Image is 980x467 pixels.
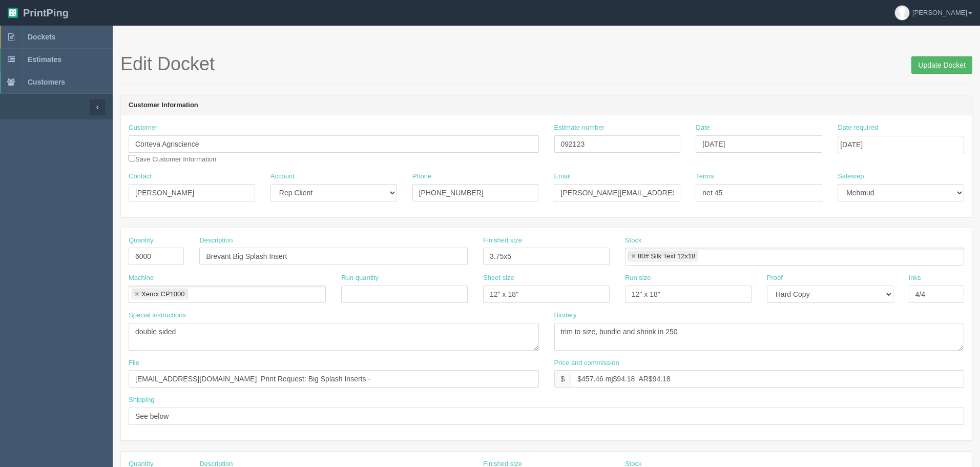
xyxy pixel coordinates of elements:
label: Email [554,172,571,181]
label: Phone [412,172,432,181]
h1: Edit Docket [120,54,972,74]
input: Enter customer name [129,135,539,153]
span: Customers [28,78,65,86]
label: Stock [625,236,642,246]
label: Estimate number [554,123,604,133]
label: Shipping [129,395,155,405]
label: Quantity [129,236,153,246]
label: Inks [909,273,921,283]
label: Price and commission [554,358,619,368]
label: Date [696,123,710,133]
label: Proof [767,273,783,283]
span: Dockets [28,33,55,41]
label: Run quantity [341,273,379,283]
label: File [129,358,139,368]
div: Xerox CP1000 [141,291,185,297]
label: Bindery [554,311,577,320]
label: Date required [838,123,878,133]
img: logo-3e63b451c926e2ac314895c53de4908e5d424f24456219fb08d385ab2e579770.png [8,8,18,18]
label: Account [270,172,295,181]
header: Customer Information [121,95,972,116]
label: Run size [625,273,651,283]
div: 80# Silk Text 12x18 [638,253,696,259]
span: Estimates [28,55,61,64]
input: Update Docket [911,56,972,74]
label: Special instructions [129,311,186,320]
div: $ [554,370,571,388]
label: Customer [129,123,157,133]
label: Finished size [483,236,522,246]
label: Contact [129,172,152,181]
img: avatar_default-7531ab5dedf162e01f1e0bb0964e6a185e93c5c22dfe317fb01d7f8cd2b1632c.jpg [895,6,909,20]
label: Sheet size [483,273,514,283]
label: Salesrep [838,172,864,181]
textarea: trim to size, bundle and shrink in 250 [554,323,965,351]
div: Save Customer Information [129,123,539,164]
label: Machine [129,273,154,283]
label: Terms [696,172,714,181]
textarea: double sided [129,323,539,351]
label: Description [199,236,233,246]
